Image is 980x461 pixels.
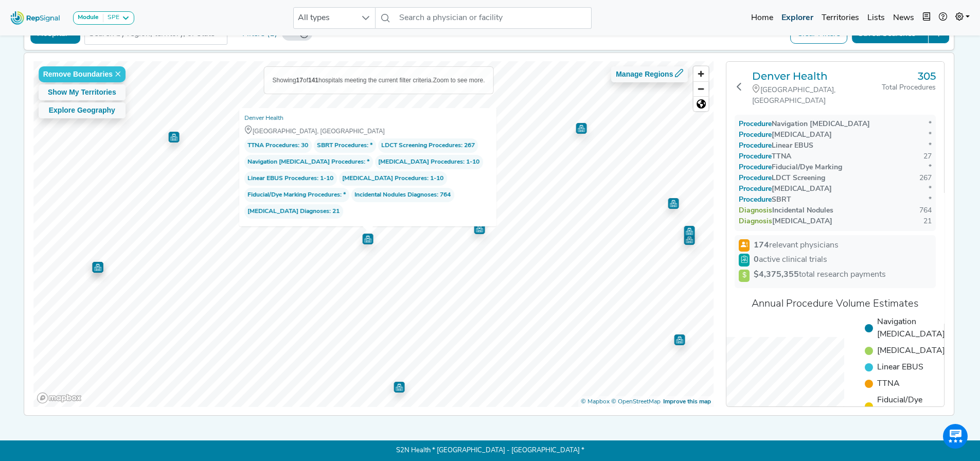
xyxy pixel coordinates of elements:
span: : 1-10 [244,171,337,186]
span: relevant physicians [754,239,839,252]
span: LDCT Screening Procedures [381,140,461,151]
span: Procedure [749,153,772,161]
a: Explorer [777,8,817,28]
strong: 174 [754,241,769,250]
span: Procedure [749,196,772,204]
div: Map marker [684,226,694,237]
div: Fiducial/Dye Marking [739,162,842,173]
span: Incidental Nodules Diagnoses [354,190,437,200]
div: [MEDICAL_DATA] [739,216,832,227]
span: Showing of hospitals meeting the current filter criteria. [273,77,433,84]
div: Map marker [576,123,586,134]
li: [MEDICAL_DATA] [865,345,945,357]
span: Zoom to see more. [433,77,485,84]
span: : 267 [378,138,478,153]
button: Show My Territories [39,84,126,100]
span: Procedure [749,164,772,171]
span: [MEDICAL_DATA] Diagnoses [247,206,329,217]
span: Procedure [749,131,772,139]
li: Navigation [MEDICAL_DATA] [865,316,945,341]
div: Map marker [362,233,373,244]
button: Remove Boundaries [39,66,126,82]
canvas: Map [33,61,720,413]
div: Map marker [474,223,485,234]
div: SPE [103,14,119,22]
a: Map feedback [663,399,711,405]
div: SBRT [739,194,791,205]
li: Fiducial/​Dye Marking [865,394,945,419]
div: Navigation [MEDICAL_DATA] [739,119,870,130]
span: All types [294,8,355,28]
div: Map marker [668,198,679,209]
button: Zoom out [693,81,708,96]
span: Fiducial/Dye Marking Procedures [247,190,340,200]
button: Explore Geography [39,102,126,118]
div: [GEOGRAPHIC_DATA], [GEOGRAPHIC_DATA] [244,126,491,136]
a: Denver Health [752,70,882,82]
li: Linear EBUS [865,361,945,374]
span: SBRT Procedures [317,140,367,151]
a: Lists [863,8,889,28]
a: Denver Health [244,113,283,123]
button: Reset bearing to north [693,96,708,111]
h3: 305 [882,70,936,82]
span: Reset zoom [693,97,708,111]
b: 141 [308,77,318,84]
span: Procedure [749,120,772,128]
span: Diagnosis [749,218,772,225]
span: : 21 [244,204,343,219]
div: TTNA [739,151,791,162]
strong: 0 [754,256,759,264]
span: Procedure [749,185,772,193]
div: Total Procedures [882,82,936,93]
div: Map marker [92,262,103,273]
div: [MEDICAL_DATA] [739,184,832,194]
div: Map marker [168,132,179,143]
span: : 30 [244,138,312,153]
div: [GEOGRAPHIC_DATA], [GEOGRAPHIC_DATA] [752,84,882,107]
div: 764 [919,205,932,216]
div: LDCT Screening [739,173,825,184]
div: Map marker [684,234,694,245]
b: 17 [296,77,303,84]
span: [MEDICAL_DATA] Procedures [378,157,463,167]
span: TTNA Procedures [247,140,298,151]
div: Annual Procedure Volume Estimates [735,296,936,312]
span: : 1-10 [375,155,483,169]
span: active clinical trials [754,254,827,266]
strong: $4,375,355 [754,271,799,279]
div: Map marker [674,334,685,345]
div: Map marker [394,382,404,393]
a: Home [747,8,777,28]
a: Territories [817,8,863,28]
span: : 1-10 [338,171,447,186]
button: Intel Book [918,8,935,28]
div: [MEDICAL_DATA] [739,130,832,140]
span: [MEDICAL_DATA] Procedures [342,173,427,184]
span: Procedure [749,174,772,182]
span: Navigation [MEDICAL_DATA] Procedures [247,157,364,167]
div: 267 [919,173,932,184]
span: Linear EBUS Procedures [247,173,317,184]
div: Incidental Nodules [739,205,833,216]
span: Diagnosis [749,207,772,215]
div: 21 [923,216,932,227]
a: Mapbox logo [37,392,82,404]
button: Zoom in [693,66,708,81]
strong: Module [78,14,99,21]
button: Manage Regions [611,66,688,82]
p: S2N Health * [GEOGRAPHIC_DATA] - [GEOGRAPHIC_DATA] * [157,440,824,461]
a: Mapbox [581,399,610,405]
div: 27 [923,151,932,162]
span: total research payments [754,271,886,279]
span: Procedure [749,142,772,150]
span: : 764 [351,188,454,202]
a: News [889,8,918,28]
div: Linear EBUS [739,140,813,151]
input: Search a physician or facility [395,7,592,29]
a: OpenStreetMap [611,399,661,405]
button: ModuleSPE [73,11,134,25]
